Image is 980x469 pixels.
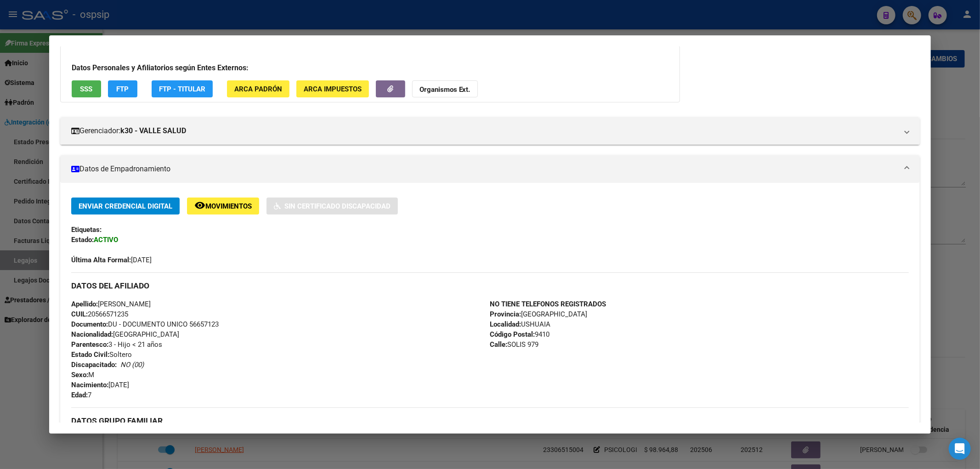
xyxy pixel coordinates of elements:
strong: Discapacitado: [71,361,117,369]
strong: Código Postal: [490,330,535,339]
mat-panel-title: Gerenciador: [71,125,898,136]
span: SSS [80,85,92,93]
span: [GEOGRAPHIC_DATA] [490,310,588,318]
strong: Calle: [490,340,508,349]
strong: Estado Civil: [71,350,109,359]
span: DU - DOCUMENTO UNICO 56657123 [71,320,219,328]
span: FTP [116,85,129,93]
span: [DATE] [71,256,152,264]
span: 3 - Hijo < 21 años [71,340,162,349]
strong: Parentesco: [71,340,108,349]
span: FTP - Titular [159,85,205,93]
button: Sin Certificado Discapacidad [266,198,398,215]
span: Movimientos [205,202,252,210]
h3: DATOS GRUPO FAMILIAR [71,416,909,426]
button: Organismos Ext. [412,80,478,97]
strong: Etiquetas: [71,226,102,234]
strong: ACTIVO [94,236,118,244]
mat-panel-title: Datos de Empadronamiento [71,164,898,175]
button: ARCA Padrón [227,80,289,97]
strong: Nacimiento: [71,381,108,389]
strong: CUIL: [71,310,88,318]
button: ARCA Impuestos [296,80,369,97]
mat-expansion-panel-header: Datos de Empadronamiento [60,155,920,183]
strong: Provincia: [490,310,521,318]
h3: DATOS DEL AFILIADO [71,281,909,291]
span: SOLIS 979 [490,340,539,349]
button: Enviar Credencial Digital [71,198,180,215]
span: [DATE] [71,381,129,389]
span: USHUAIA [490,320,551,328]
span: Soltero [71,350,132,359]
mat-icon: remove_red_eye [194,200,205,211]
span: M [71,371,94,379]
i: NO (00) [120,361,144,369]
span: Sin Certificado Discapacidad [284,202,391,210]
span: ARCA Padrón [234,85,282,93]
strong: Organismos Ext. [419,85,470,94]
span: 20566571235 [71,310,128,318]
strong: NO TIENE TELEFONOS REGISTRADOS [490,300,606,308]
button: SSS [72,80,101,97]
button: FTP - Titular [152,80,213,97]
span: ARCA Impuestos [304,85,362,93]
div: Open Intercom Messenger [949,438,971,460]
button: Movimientos [187,198,259,215]
strong: k30 - VALLE SALUD [120,125,186,136]
span: [GEOGRAPHIC_DATA] [71,330,179,339]
strong: Sexo: [71,371,88,379]
h3: Datos Personales y Afiliatorios según Entes Externos: [72,62,668,73]
mat-expansion-panel-header: Gerenciador:k30 - VALLE SALUD [60,117,920,145]
strong: Localidad: [490,320,521,328]
strong: Última Alta Formal: [71,256,131,264]
span: Enviar Credencial Digital [79,202,172,210]
strong: Apellido: [71,300,98,308]
button: FTP [108,80,137,97]
span: [PERSON_NAME] [71,300,151,308]
strong: Edad: [71,391,88,399]
strong: Nacionalidad: [71,330,113,339]
span: 9410 [490,330,550,339]
strong: Estado: [71,236,94,244]
span: 7 [71,391,91,399]
strong: Documento: [71,320,108,328]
